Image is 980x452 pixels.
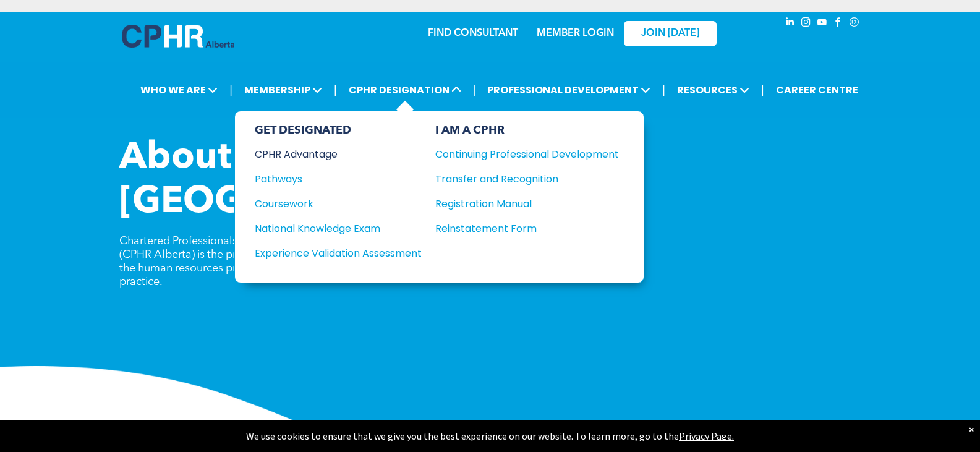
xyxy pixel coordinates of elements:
[255,147,405,162] div: CPHR Advantage
[435,147,600,162] div: Continuing Professional Development
[783,15,797,32] a: linkedin
[255,245,405,261] div: Experience Validation Assessment
[435,221,600,236] div: Reinstatement Form
[473,77,476,103] li: |
[229,77,232,103] li: |
[255,124,422,137] div: GET DESIGNATED
[255,221,405,236] div: National Knowledge Exam
[255,171,405,187] div: Pathways
[334,77,337,103] li: |
[662,77,665,103] li: |
[137,79,221,101] span: WHO WE ARE
[641,28,699,40] span: JOIN [DATE]
[761,77,764,103] li: |
[345,79,465,101] span: CPHR DESIGNATION
[255,171,422,187] a: Pathways
[484,79,654,101] span: PROFESSIONAL DEVELOPMENT
[624,21,717,46] a: JOIN [DATE]
[435,171,600,187] div: Transfer and Recognition
[255,221,422,236] a: National Knowledge Exam
[255,147,422,162] a: CPHR Advantage
[679,430,734,442] a: Privacy Page.
[255,196,405,211] div: Coursework
[537,28,614,38] a: MEMBER LOGIN
[435,171,619,187] a: Transfer and Recognition
[848,15,861,32] a: Social network
[428,28,518,38] a: FIND CONSULTANT
[122,25,234,48] img: A blue and white logo for cp alberta
[435,124,619,137] div: I AM A CPHR
[119,140,515,221] span: About CPHR [GEOGRAPHIC_DATA]
[832,15,845,32] a: facebook
[435,221,619,236] a: Reinstatement Form
[816,15,829,32] a: youtube
[435,196,619,211] a: Registration Manual
[969,423,974,435] div: Dismiss notification
[673,79,753,101] span: RESOURCES
[119,236,484,288] span: Chartered Professionals in Human Resources of [GEOGRAPHIC_DATA] (CPHR Alberta) is the professiona...
[772,79,862,101] a: CAREER CENTRE
[255,196,422,211] a: Coursework
[241,79,326,101] span: MEMBERSHIP
[435,196,600,211] div: Registration Manual
[799,15,813,32] a: instagram
[255,245,422,261] a: Experience Validation Assessment
[435,147,619,162] a: Continuing Professional Development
